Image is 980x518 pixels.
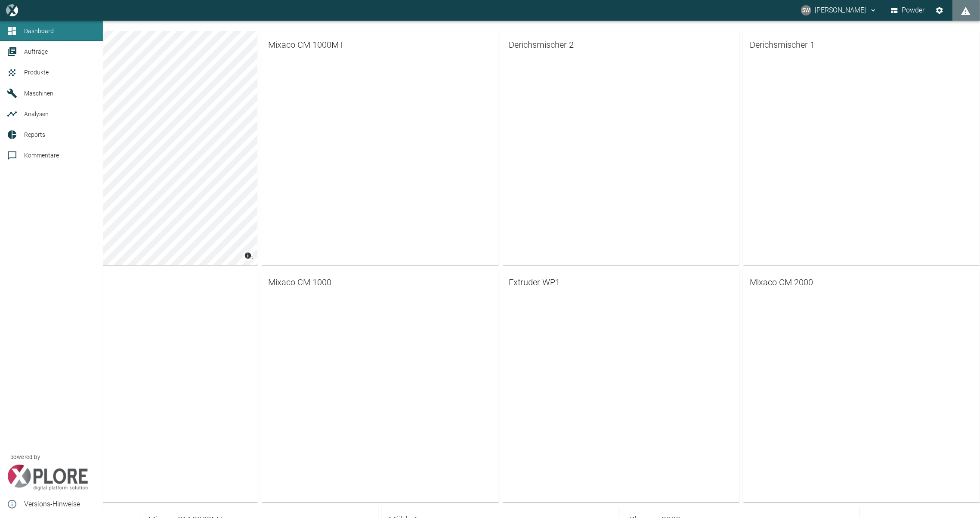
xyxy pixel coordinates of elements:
[743,268,980,296] a: Mixaco CM 2000
[28,275,251,289] span: Mixaco CM 150
[509,275,733,289] span: Extruder WP1
[743,31,980,59] a: Derichsmischer 1
[801,5,811,15] div: SW
[21,268,258,296] a: Mixaco CM 150
[10,453,40,461] span: powered by
[7,465,88,490] img: Xplore Logo
[24,28,54,34] span: Dashboard
[24,90,53,97] span: Maschinen
[502,268,739,296] a: Extruder WP1
[24,69,49,76] span: Produkte
[24,131,45,138] span: Reports
[800,3,878,18] button: stephan.wilkens@kansaihelios-cws.de
[509,38,733,52] span: Derichsmischer 2
[750,38,973,52] span: Derichsmischer 1
[89,90,96,97] a: new /machines
[268,38,492,52] span: Mixaco CM 1000MT
[261,268,498,296] a: Mixaco CM 1000
[889,3,927,18] button: Powder
[261,31,498,59] a: Mixaco CM 1000MT
[268,275,492,289] span: Mixaco CM 1000
[6,4,18,16] img: logo
[24,499,96,509] span: Versions-Hinweise
[24,152,59,159] span: Kommentare
[750,275,973,289] span: Mixaco CM 2000
[24,111,49,117] span: Analysen
[24,48,48,55] span: Aufträge
[89,111,96,118] a: new /analyses/list/0
[21,31,257,265] canvas: Map
[932,3,947,18] button: Einstellungen
[502,31,739,59] a: Derichsmischer 2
